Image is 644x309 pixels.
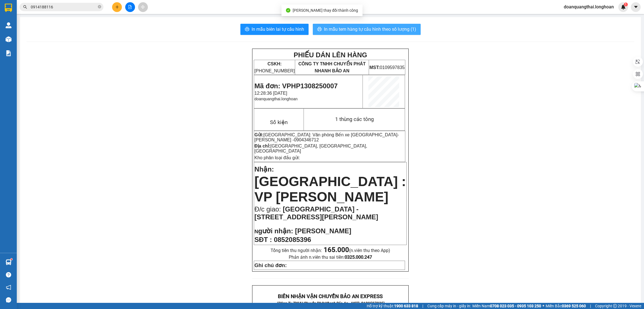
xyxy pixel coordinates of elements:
span: Miền Bắc [546,303,586,309]
span: message [6,297,11,303]
span: Mã đơn: VPHP1308250009 [2,30,86,37]
strong: 165.000 [324,246,349,254]
button: file-add [125,2,135,12]
span: printer [245,27,249,32]
strong: BIÊN NHẬN VẬN CHUYỂN BẢO AN EXPRESS [278,293,383,300]
span: aim [141,5,145,9]
strong: Địa chỉ: [254,144,270,148]
strong: 1900 633 818 [394,304,418,308]
span: Đ/c giao: [254,205,283,213]
strong: CSKH: [267,61,282,66]
sup: 1 [624,3,628,6]
input: Tìm tên, số ĐT hoặc mã đơn [31,4,97,10]
button: printerIn mẫu biên lai tự cấu hình [240,24,309,35]
span: [PHONE_NUMBER] [2,12,42,22]
span: Nhận: [254,165,274,173]
span: notification [6,285,11,290]
span: Hỗ trợ kỹ thuật: [367,303,418,309]
span: Kho phân loại đầu gửi: [254,155,300,160]
span: Tổng tiền thu người nhận: [271,248,390,253]
span: [GEOGRAPHIC_DATA] : VP [PERSON_NAME] [254,174,406,204]
strong: Gửi: [254,132,263,137]
img: warehouse-icon [6,22,11,28]
strong: SĐT : [254,236,272,243]
img: warehouse-icon [6,259,11,265]
img: logo-vxr [5,4,12,12]
span: gười nhận: [258,227,293,235]
span: close-circle [98,5,101,8]
strong: PHIẾU DÁN LÊN HÀNG [39,3,113,10]
strong: 0369 525 060 [562,304,586,308]
button: printerIn mẫu tem hàng tự cấu hình theo số lượng (1) [313,24,421,35]
span: question-circle [6,272,11,277]
span: 1 [625,3,627,6]
strong: MST: [369,65,380,70]
span: 12:28:36 [DATE] [254,91,287,96]
span: plus [115,5,119,9]
span: In mẫu tem hàng tự cấu hình theo số lượng (1) [324,26,416,33]
span: Mã đơn: VPHP1308250007 [254,82,338,90]
span: close-circle [98,4,101,10]
span: 1 thùng các tông [335,116,374,122]
span: | [422,303,423,309]
span: 0852085396 [274,236,311,243]
span: copyright [613,304,617,308]
span: check-circle [286,8,290,13]
span: 0904346712 [294,137,319,142]
span: Cung cấp máy in - giấy in: [427,303,471,309]
strong: PHIẾU DÁN LÊN HÀNG [293,51,367,59]
span: In mẫu biên lai tự cấu hình [252,26,304,33]
img: solution-icon [6,50,11,56]
span: [PERSON_NAME] thay đổi thành công [293,8,358,13]
strong: Ghi chú đơn: [254,262,287,268]
span: search [23,5,27,9]
span: CÔNG TY TNHH CHUYỂN PHÁT NHANH BẢO AN [298,61,366,73]
button: caret-down [631,2,641,12]
strong: (Công Ty TNHH Chuyển Phát Nhanh Bảo An - MST: 0109597835) [276,301,384,305]
span: Số kiện [270,119,288,125]
span: | [590,303,591,309]
span: 13:27:52 [DATE] [2,39,35,43]
button: plus [112,2,122,12]
span: [GEOGRAPHIC_DATA], [GEOGRAPHIC_DATA], [GEOGRAPHIC_DATA] [254,144,367,153]
strong: 0708 023 035 - 0935 103 250 [490,304,541,308]
span: Miền Nam [472,303,541,309]
button: aim [138,2,148,12]
span: [GEOGRAPHIC_DATA]: Văn phòng Bến xe [GEOGRAPHIC_DATA] [264,132,397,137]
sup: 1 [11,258,12,260]
span: [PERSON_NAME] - [254,137,319,142]
span: (n.viên thu theo App) [324,248,390,253]
strong: CSKH: [15,12,30,17]
span: file-add [128,5,132,9]
img: warehouse-icon [6,36,11,42]
span: CÔNG TY TNHH CHUYỂN PHÁT NHANH BẢO AN [44,12,112,22]
span: 0109597835 [369,65,404,70]
span: doanquangthai.longhoan [559,3,618,10]
strong: N [254,229,293,234]
img: icon-new-feature [621,4,626,9]
span: ⚪️ [543,305,544,307]
span: printer [317,27,322,32]
strong: 0325.000.247 [345,255,372,260]
span: doanquangthai.longhoan [254,97,297,101]
span: [GEOGRAPHIC_DATA] - [STREET_ADDRESS][PERSON_NAME] [254,205,378,221]
span: caret-down [633,4,638,9]
span: [PHONE_NUMBER] [254,61,295,73]
span: [PERSON_NAME] [295,227,351,235]
span: Phản ánh n.viên thu sai tiền: [289,255,372,260]
span: - [254,132,399,142]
